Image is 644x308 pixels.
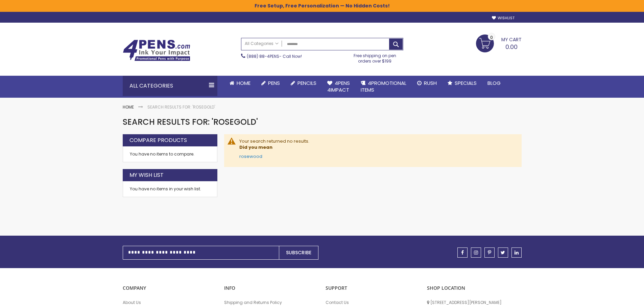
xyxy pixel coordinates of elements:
a: Contact Us [326,300,420,305]
img: 4Pens Custom Pens and Promotional Products [123,40,190,61]
a: 4Pens4impact [322,76,355,98]
span: facebook [461,250,464,255]
button: Subscribe [279,246,318,260]
span: 0.00 [505,43,518,51]
a: Pencils [285,76,322,91]
strong: Compare Products [129,137,187,144]
span: instagram [474,250,478,255]
a: linkedin [511,247,522,258]
span: All Categories [245,41,279,46]
p: INFO [224,285,319,291]
div: All Categories [123,76,217,96]
a: About Us [123,300,217,305]
p: COMPANY [123,285,217,291]
strong: Search results for: 'ROSEGOLD' [147,104,215,110]
span: - Call Now! [247,53,302,59]
a: rosewood [239,153,262,160]
a: twitter [498,247,508,258]
a: Blog [482,76,506,91]
a: All Categories [241,38,282,49]
div: Free shipping on pen orders over $199 [347,50,403,64]
a: Wishlist [492,16,515,21]
a: Home [224,76,256,91]
span: Pencils [297,79,316,87]
span: twitter [501,250,505,255]
span: linkedin [515,250,519,255]
span: pinterest [488,250,491,255]
span: Subscribe [286,249,311,256]
a: Home [123,104,134,110]
a: Rush [412,76,442,91]
span: Home [237,79,251,87]
div: Your search returned no results. [239,138,515,160]
div: You have no items in your wish list. [130,186,210,192]
span: Pens [268,79,280,87]
a: Specials [442,76,482,91]
a: 0.00 0 [476,34,522,51]
p: SHOP LOCATION [427,285,522,291]
a: facebook [457,247,468,258]
span: Rush [424,79,437,87]
a: instagram [471,247,481,258]
div: You have no items to compare. [123,146,217,162]
strong: My Wish List [129,171,164,179]
dt: Did you mean [239,144,515,150]
span: Blog [487,79,501,87]
a: 4PROMOTIONALITEMS [355,76,412,98]
span: 4Pens 4impact [327,79,350,93]
a: Pens [256,76,285,91]
span: Specials [455,79,477,87]
p: Support [326,285,420,291]
a: pinterest [484,247,495,258]
a: Shipping and Returns Policy [224,300,319,305]
span: 0 [490,34,493,41]
span: 4PROMOTIONAL ITEMS [361,79,406,93]
span: Search results for: 'ROSEGOLD' [123,116,258,127]
a: (888) 88-4PENS [247,53,279,59]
